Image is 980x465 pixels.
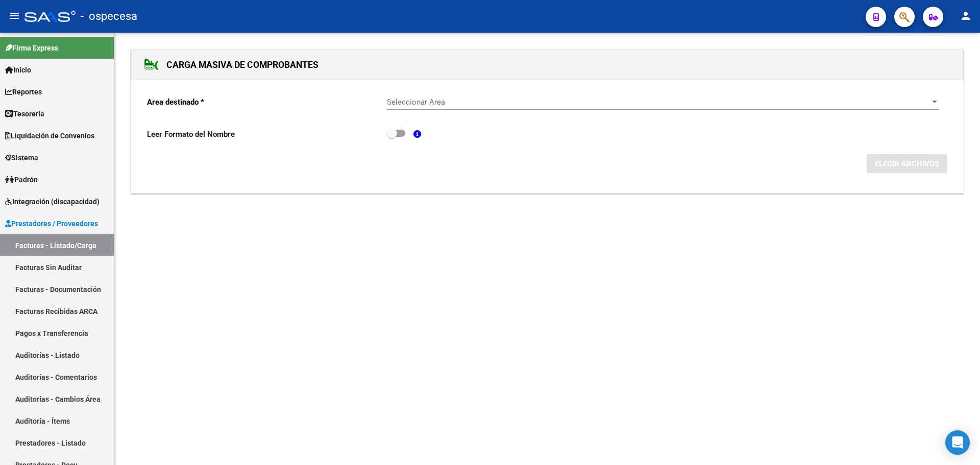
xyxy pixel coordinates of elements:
[81,5,137,28] span: - ospecesa
[5,108,44,119] span: Tesorería
[867,154,947,173] button: ELEGIR ARCHIVOS
[144,57,318,73] h1: CARGA MASIVA DE COMPROBANTES
[960,10,972,22] mat-icon: person
[387,97,930,107] span: Seleccionar Area
[5,152,38,163] span: Sistema
[875,159,939,168] span: ELEGIR ARCHIVOS
[5,130,94,141] span: Liquidación de Convenios
[147,129,387,140] p: Leer Formato del Nombre
[5,64,31,76] span: Inicio
[5,174,38,185] span: Padrón
[147,96,387,108] p: Area destinado *
[5,196,100,207] span: Integración (discapacidad)
[5,86,42,97] span: Reportes
[945,430,970,455] div: Open Intercom Messenger
[8,10,20,22] mat-icon: menu
[5,42,58,54] span: Firma Express
[5,218,98,229] span: Prestadores / Proveedores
